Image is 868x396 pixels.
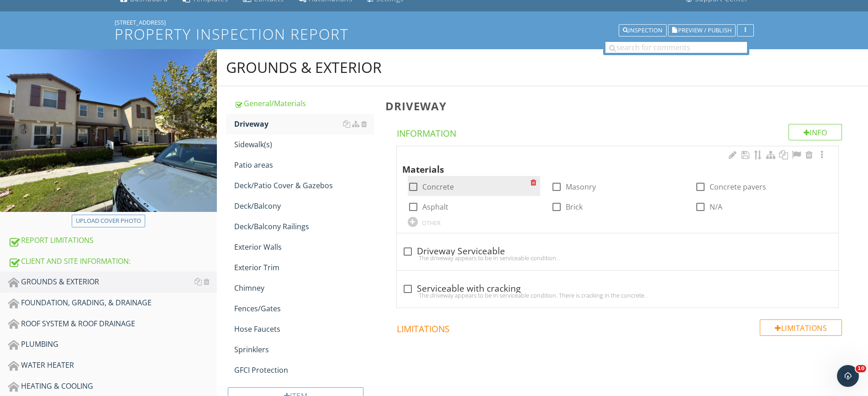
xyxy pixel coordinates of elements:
[76,216,141,226] div: Upload cover photo
[234,98,374,109] div: General/Materials
[226,58,382,77] div: GROUNDS & EXTERIOR
[234,365,374,375] div: GFCI Protection
[402,150,811,176] div: Materials
[710,202,722,211] label: N/A
[8,235,217,247] div: REPORT LIMITATIONS
[566,202,583,211] label: Brick
[234,139,374,150] div: Sidewalk(s)
[619,24,667,37] button: Inspection
[789,124,842,140] div: Info
[422,182,454,191] label: Concrete
[397,124,842,139] h4: Information
[856,365,866,372] span: 10
[619,26,667,34] a: Inspection
[8,381,217,392] div: HEATING & COOLING
[234,303,374,314] div: Fences/Gates
[234,221,374,232] div: Deck/Balcony Railings
[72,215,145,227] button: Upload cover photo
[8,339,217,350] div: PLUMBING
[234,180,374,191] div: Deck/Patio Cover & Gazebos
[760,319,842,336] div: Limitations
[234,159,374,170] div: Patio areas
[422,202,448,211] label: Asphalt
[402,254,833,262] div: The driveway appears to be in serviceable condition. .
[402,292,833,299] div: The driveway appears to be in serviceable condition. There is cracking in the concrete. .
[605,42,747,53] input: search for comments
[397,319,842,335] h4: Limitations
[566,182,596,191] label: Masonry
[234,201,374,211] div: Deck/Balcony
[623,27,663,34] div: Inspection
[8,297,217,309] div: FOUNDATION, GRADING, & DRAINAGE
[385,100,853,112] h3: Driveway
[8,318,217,330] div: ROOF SYSTEM & ROOF DRAINAGE
[422,219,441,226] div: OTHER
[8,276,217,288] div: GROUNDS & EXTERIOR
[8,256,217,267] div: CLIENT AND SITE INFORMATION:
[234,118,374,129] div: Driveway
[115,19,754,26] div: [STREET_ADDRESS]
[837,365,859,387] iframe: Intercom live chat
[678,27,731,33] span: Preview / Publish
[668,24,736,37] button: Preview / Publish
[115,26,754,42] h1: PROPERTY INSPECTION REPORT
[234,283,374,293] div: Chimney
[668,26,736,34] a: Preview / Publish
[710,182,766,191] label: Concrete pavers
[234,262,374,273] div: Exterior Trim
[8,360,217,371] div: WATER HEATER
[234,242,374,252] div: Exterior Walls
[234,344,374,355] div: Sprinklers
[234,324,374,334] div: Hose Faucets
